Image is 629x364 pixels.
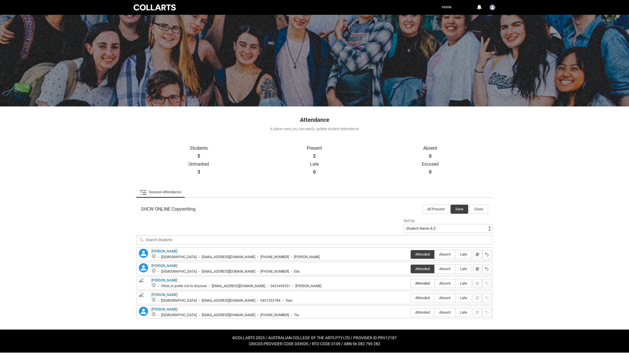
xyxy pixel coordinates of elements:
img: Tess Clough [139,292,148,305]
span: Absent [435,252,455,256]
p: Present [257,145,373,151]
span: Attended [411,252,434,256]
lightning-icon: Elle Holtham [139,263,148,272]
strong: 0 [313,169,316,175]
lightning-icon: Tianna Nguyen [139,307,148,316]
div: [DEMOGRAPHIC_DATA] [161,270,197,274]
span: Late [455,267,472,271]
button: Reset [482,264,491,273]
div: [DEMOGRAPHIC_DATA] [161,313,197,317]
div: [DEMOGRAPHIC_DATA] [161,255,197,259]
button: Notes [473,264,482,273]
strong: 0 [429,153,431,159]
div: 0431203784 [260,299,280,303]
a: [PERSON_NAME] [151,264,177,268]
span: Attended [411,296,434,300]
img: Faculty.lwatson [490,5,495,10]
button: Reset [482,293,491,303]
span: Absent [435,296,455,300]
button: Notes [473,250,482,259]
div: [PHONE_NUMBER] [260,313,289,317]
p: Unmarked [141,161,257,167]
span: Sort by: [404,219,415,223]
span: Late [455,310,472,314]
span: Late [455,252,472,256]
input: Search Students [136,235,493,244]
p: Students [141,145,257,151]
li: Session Attendance [136,186,185,198]
div: [DEMOGRAPHIC_DATA] [161,299,197,303]
button: Reset [482,279,491,288]
span: Attended [411,267,434,271]
span: Absent [435,281,455,285]
p: Absent [372,145,488,151]
span: Absent [435,267,455,271]
div: Tess [285,299,292,303]
strong: 0 [429,169,431,175]
div: [EMAIL_ADDRESS][DOMAIN_NAME] [202,255,255,259]
button: All Present [422,205,449,214]
strong: 5 [198,153,200,159]
button: User Profile Faculty.lwatson [488,2,497,11]
a: [PERSON_NAME] [151,307,177,311]
strong: 3 [198,169,200,175]
div: Tia [294,313,299,317]
div: [PHONE_NUMBER] [260,255,289,259]
div: A place were you can easily update student attendance [136,126,493,132]
strong: 2 [313,153,316,159]
div: [PHONE_NUMBER] [260,270,289,274]
button: Reset [482,308,491,317]
span: Absent [435,310,455,314]
p: Late [257,161,373,167]
a: Home [440,3,453,11]
a: [PERSON_NAME] [151,293,177,297]
span: Late [455,281,472,285]
p: Excused [372,161,488,167]
div: 0423496551 [270,284,290,288]
span: SHCW ONLINE Copywriting [141,206,196,212]
button: Reset [482,250,491,259]
a: [PERSON_NAME] [151,278,177,282]
span: Attendance [300,116,329,123]
div: Elle [294,270,299,274]
a: Session Attendance [140,186,181,198]
span: Late [455,296,472,300]
lightning-icon: Andrew Moses [139,249,148,258]
a: [PERSON_NAME] [151,249,177,253]
button: Save [451,205,468,214]
button: Close [469,205,488,214]
div: [PERSON_NAME] [295,284,321,288]
div: [EMAIL_ADDRESS][DOMAIN_NAME] [202,270,255,274]
div: Other, or prefer not to disclose [161,284,207,288]
div: [PERSON_NAME] [294,255,320,259]
div: [EMAIL_ADDRESS][DOMAIN_NAME] [212,284,265,288]
div: [EMAIL_ADDRESS][DOMAIN_NAME] [202,313,255,317]
span: Attended [411,281,434,285]
div: [EMAIL_ADDRESS][DOMAIN_NAME] [202,299,255,303]
span: Attended [411,310,434,314]
img: Robin Jansen [139,278,148,290]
